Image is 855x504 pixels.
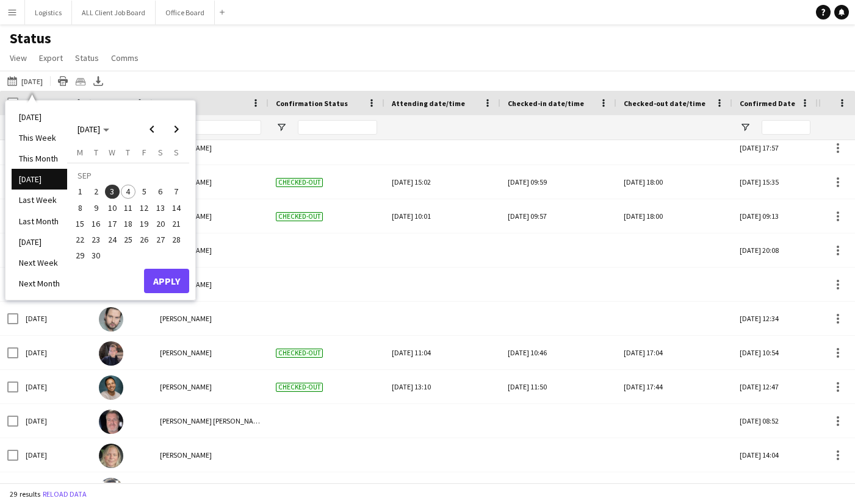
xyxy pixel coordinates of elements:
span: Confirmation Status [276,99,348,108]
button: 02-09-2025 [88,183,104,199]
span: F [142,147,146,158]
button: 21-09-2025 [168,216,184,232]
button: 26-09-2025 [136,232,152,247]
a: View [5,50,32,66]
span: 23 [89,232,104,247]
div: [DATE] 09:13 [732,199,818,233]
li: Last Week [12,190,67,210]
span: 29 [73,249,87,263]
span: Name [160,99,179,108]
input: Name Filter Input [182,120,261,135]
li: [DATE] [12,169,67,190]
span: [PERSON_NAME] [160,450,212,460]
span: M [77,147,83,158]
li: [DATE] [12,232,67,252]
span: Attending date/time [392,99,465,108]
a: Status [70,50,104,66]
li: Last Month [12,211,67,232]
span: W [109,147,115,158]
div: [DATE] 10:54 [732,336,818,369]
app-action-btn: Crew files as ZIP [73,74,88,88]
button: 16-09-2025 [88,216,104,232]
div: [DATE] 15:02 [392,165,493,199]
div: [DATE] 20:08 [732,233,818,267]
span: 15 [73,216,87,231]
span: 5 [137,185,151,199]
span: Checked-in date/time [508,99,584,108]
span: 6 [153,185,168,199]
li: Next Week [12,252,67,273]
span: S [158,147,163,158]
button: 30-09-2025 [88,247,104,263]
a: Comms [106,50,143,66]
span: Export [39,52,63,63]
span: 9 [89,201,104,215]
button: 06-09-2025 [152,183,168,199]
button: 23-09-2025 [88,232,104,247]
button: 05-09-2025 [136,183,152,199]
span: T [126,147,130,158]
button: Logistics [25,1,72,24]
span: Checked-out [276,349,323,358]
img: Sarah Findlater [99,444,123,468]
span: 16 [89,216,104,231]
div: [DATE] 10:01 [392,199,493,233]
span: [PERSON_NAME] [PERSON_NAME] [160,416,265,425]
span: T [94,147,98,158]
button: 24-09-2025 [104,232,120,247]
div: [DATE] 18:00 [624,165,725,199]
span: 28 [169,232,184,247]
button: 13-09-2025 [152,200,168,216]
span: 27 [153,232,168,247]
span: 30 [89,249,104,263]
li: This Week [12,127,67,148]
span: S [174,147,179,158]
button: 17-09-2025 [104,216,120,232]
button: 19-09-2025 [136,216,152,232]
span: 21 [169,216,184,231]
span: Comms [111,52,139,63]
button: 20-09-2025 [152,216,168,232]
button: Previous month [140,117,164,141]
span: Checked-out [276,178,323,187]
img: Regis Grant [99,478,123,502]
span: [DATE] [78,124,100,135]
span: 11 [121,201,135,215]
span: 20 [153,216,168,231]
button: 11-09-2025 [120,200,136,216]
span: Checked-out date/time [624,99,705,108]
div: [DATE] 08:52 [732,404,818,438]
img: Scott Kay [99,341,123,366]
span: 25 [121,232,135,247]
div: [DATE] [18,404,92,438]
span: Confirmed Date [740,99,795,108]
span: 7 [169,185,184,199]
span: 24 [105,232,120,247]
div: [DATE] 17:04 [624,336,725,369]
button: 14-09-2025 [168,200,184,216]
button: 04-09-2025 [120,183,136,199]
span: Checked-out [276,212,323,221]
div: [DATE] 13:10 [392,370,493,403]
div: [DATE] 12:34 [732,302,818,335]
span: 2 [89,185,104,199]
span: [PERSON_NAME] [160,348,212,357]
div: [DATE] [18,370,92,403]
div: [DATE] 15:35 [732,165,818,199]
button: ALL Client Job Board [72,1,156,24]
span: 10 [105,201,120,215]
li: This Month [12,148,67,169]
input: Confirmed Date Filter Input [762,120,810,135]
span: 12 [137,201,151,215]
span: 13 [153,201,168,215]
button: Office Board [156,1,215,24]
span: 19 [137,216,151,231]
button: Open Filter Menu [740,122,751,133]
a: Export [34,50,68,66]
button: 15-09-2025 [72,216,88,232]
div: [DATE] 14:04 [732,438,818,472]
span: 26 [137,232,151,247]
span: 8 [73,201,87,215]
button: Next month [164,117,189,141]
div: [DATE] 18:00 [624,199,725,233]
